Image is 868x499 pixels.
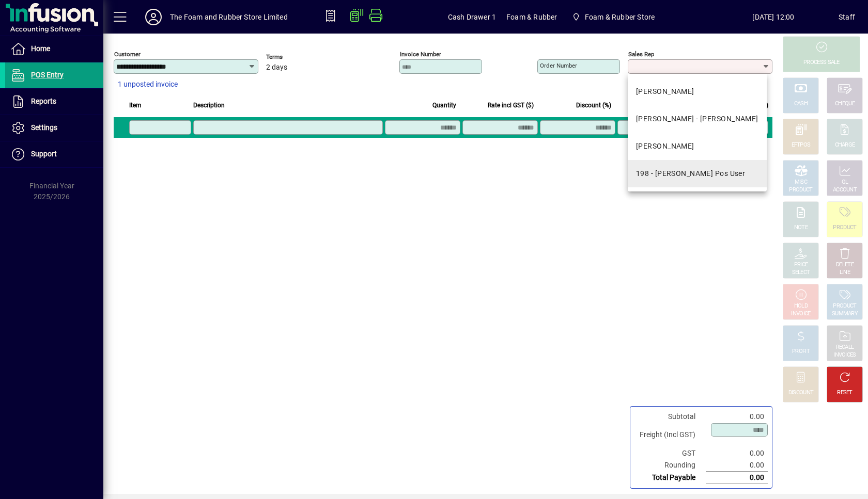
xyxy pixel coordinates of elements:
[628,105,767,133] mat-option: EMMA - Emma Ormsby
[118,79,178,90] span: 1 unposted invoice
[833,302,856,310] div: PRODUCT
[795,179,807,186] div: MISC
[634,423,706,447] td: Freight (Incl GST)
[5,36,103,62] a: Home
[31,150,57,158] span: Support
[636,141,694,152] div: [PERSON_NAME]
[832,310,858,318] div: SUMMARY
[31,44,50,53] span: Home
[833,351,856,359] div: INVOICES
[5,115,103,141] a: Settings
[31,71,64,79] span: POS Entry
[792,269,810,277] div: SELECT
[448,9,496,25] span: Cash Drawer 1
[706,472,768,484] td: 0.00
[803,59,840,67] div: PROCESS SALE
[706,411,768,423] td: 0.00
[540,62,577,69] mat-label: Order number
[5,89,103,115] a: Reports
[432,100,456,111] span: Quantity
[706,447,768,459] td: 0.00
[137,8,170,26] button: Profile
[792,348,810,356] div: PROFIT
[567,8,659,26] span: Foam & Rubber Store
[792,141,811,149] div: EFTPOS
[789,186,812,194] div: PRODUCT
[794,224,808,232] div: NOTE
[576,100,611,111] span: Discount (%)
[634,411,706,423] td: Subtotal
[788,389,813,397] div: DISCOUNT
[634,472,706,484] td: Total Payable
[634,447,706,459] td: GST
[835,141,855,149] div: CHARGE
[837,389,853,397] div: RESET
[266,54,328,60] span: Terms
[835,100,855,108] div: CHEQUE
[628,78,767,105] mat-option: DAVE - Dave
[836,261,854,269] div: DELETE
[839,9,855,25] div: Staff
[129,100,142,111] span: Item
[114,75,182,94] button: 1 unposted invoice
[840,269,850,277] div: LINE
[794,302,808,310] div: HOLD
[5,141,103,167] a: Support
[266,63,287,72] span: 2 days
[628,133,767,160] mat-option: SHANE - Shane
[585,9,655,25] span: Foam & Rubber Store
[506,9,557,25] span: Foam & Rubber
[794,100,808,108] div: CASH
[193,100,225,111] span: Description
[833,224,856,232] div: PRODUCT
[791,310,810,318] div: INVOICE
[114,51,141,58] mat-label: Customer
[400,51,441,58] mat-label: Invoice number
[31,123,57,132] span: Settings
[488,100,534,111] span: Rate incl GST ($)
[708,9,839,25] span: [DATE] 12:00
[706,459,768,472] td: 0.00
[636,114,758,124] div: [PERSON_NAME] - [PERSON_NAME]
[170,9,288,25] div: The Foam and Rubber Store Limited
[842,179,848,186] div: GL
[794,261,808,269] div: PRICE
[836,344,854,351] div: RECALL
[636,86,694,97] div: [PERSON_NAME]
[634,459,706,472] td: Rounding
[628,160,767,187] mat-option: 198 - Shane Pos User
[833,186,857,194] div: ACCOUNT
[31,97,56,105] span: Reports
[628,51,654,58] mat-label: Sales rep
[636,168,745,179] div: 198 - [PERSON_NAME] Pos User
